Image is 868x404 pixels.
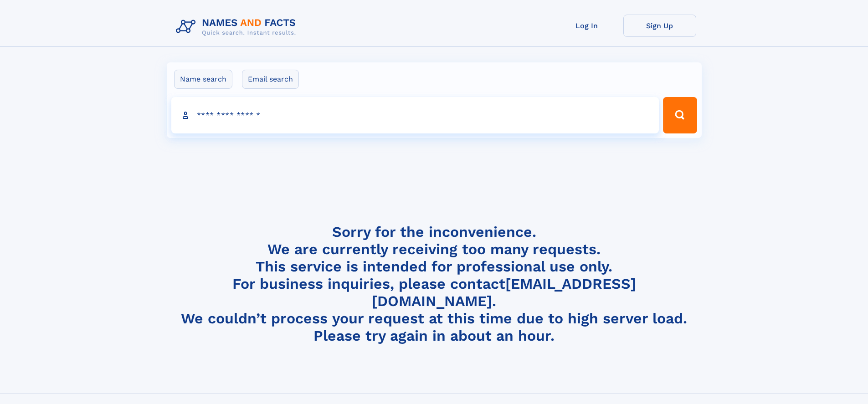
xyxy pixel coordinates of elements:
[550,15,623,37] a: Log In
[663,97,697,133] button: Search Button
[172,223,696,345] h4: Sorry for the inconvenience. We are currently receiving too many requests. This service is intend...
[172,15,303,39] img: Logo Names and Facts
[372,275,636,310] a: [EMAIL_ADDRESS][DOMAIN_NAME]
[174,70,232,89] label: Name search
[171,97,659,133] input: search input
[623,15,696,37] a: Sign Up
[242,70,299,89] label: Email search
